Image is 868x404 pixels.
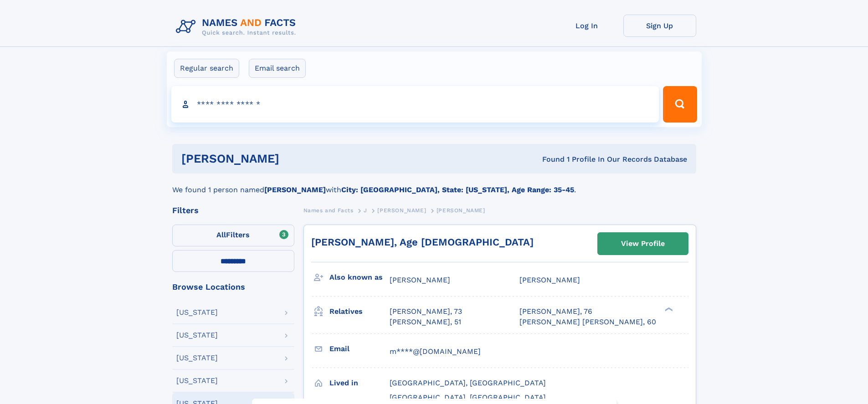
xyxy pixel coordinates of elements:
[264,185,326,194] b: [PERSON_NAME]
[329,341,390,357] h3: Email
[390,393,546,402] span: [GEOGRAPHIC_DATA], [GEOGRAPHIC_DATA]
[519,276,580,284] span: [PERSON_NAME]
[390,276,450,284] span: [PERSON_NAME]
[329,375,390,391] h3: Lived in
[623,15,696,37] a: Sign Up
[329,304,390,319] h3: Relatives
[176,309,218,316] div: [US_STATE]
[364,207,367,214] span: J
[390,307,462,317] a: [PERSON_NAME], 73
[519,317,656,327] a: [PERSON_NAME] [PERSON_NAME], 60
[172,206,294,215] div: Filters
[390,378,546,387] span: [GEOGRAPHIC_DATA], [GEOGRAPHIC_DATA]
[311,236,534,248] a: [PERSON_NAME], Age [DEMOGRAPHIC_DATA]
[437,207,485,214] span: [PERSON_NAME]
[390,317,461,327] a: [PERSON_NAME], 51
[176,377,218,384] div: [US_STATE]
[598,233,688,255] a: View Profile
[411,154,687,164] div: Found 1 Profile In Our Records Database
[550,15,623,37] a: Log In
[249,59,306,78] label: Email search
[171,86,659,123] input: search input
[172,15,303,39] img: Logo Names and Facts
[176,332,218,339] div: [US_STATE]
[172,283,294,291] div: Browse Locations
[216,230,226,239] span: All
[663,307,673,312] div: ❯
[663,86,697,123] button: Search Button
[621,233,665,254] div: View Profile
[172,225,294,246] label: Filters
[341,185,574,194] b: City: [GEOGRAPHIC_DATA], State: [US_STATE], Age Range: 35-45
[377,205,426,216] a: [PERSON_NAME]
[364,205,367,216] a: J
[176,354,218,362] div: [US_STATE]
[329,270,390,285] h3: Also known as
[303,205,354,216] a: Names and Facts
[377,207,426,214] span: [PERSON_NAME]
[519,307,592,317] a: [PERSON_NAME], 76
[181,153,411,164] h1: [PERSON_NAME]
[172,174,696,195] div: We found 1 person named with .
[174,59,239,78] label: Regular search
